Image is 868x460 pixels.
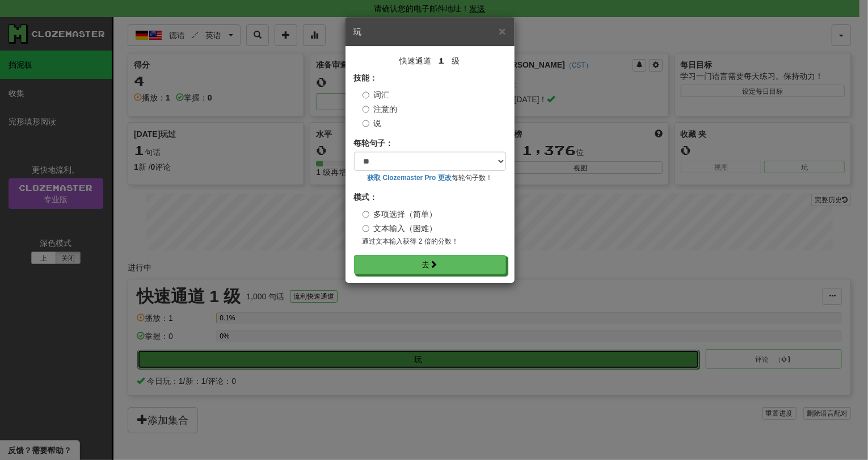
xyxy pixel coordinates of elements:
[354,73,378,82] strong: 技能：
[374,104,398,114] font: 注意的
[400,56,460,65] span: 快速通道 1 级
[363,106,370,113] input: 注意的
[354,137,394,149] label: 每轮句子：
[363,120,370,127] input: 说
[374,224,437,233] font: 文本输入（困难）
[354,193,378,202] strong: 模式：
[363,211,370,218] input: 多项选择（简单）
[374,119,382,128] font: 说
[363,225,370,232] input: 文本输入（困难）
[354,26,506,37] h5: 玩
[354,173,506,183] small: 每轮句子数！
[363,91,370,99] input: 词汇
[354,255,506,274] button: 去
[499,25,505,37] button: 关闭
[363,237,506,246] small: 通过文本输入获得 2 倍的分数！
[367,174,451,182] a: 获取 Clozemaster Pro 更改
[422,260,430,269] font: 去
[499,24,505,37] span: ×
[374,90,390,99] font: 词汇
[374,210,437,219] font: 多项选择（简单）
